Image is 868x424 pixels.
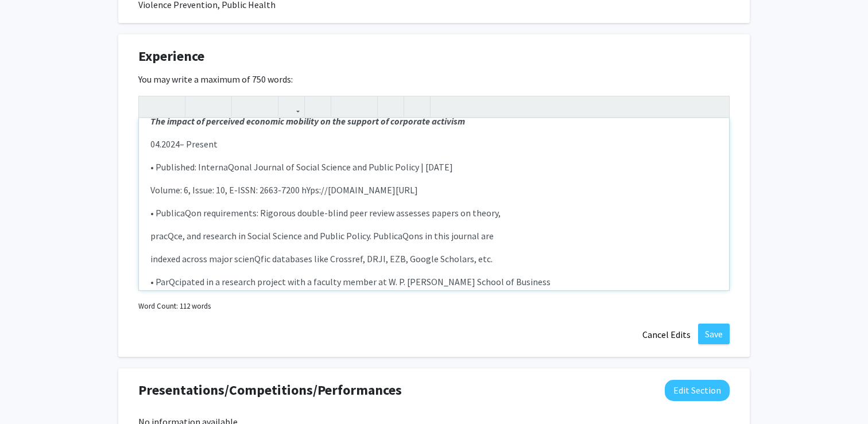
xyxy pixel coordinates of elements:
button: Save [698,324,730,344]
button: Insert Image [308,96,328,116]
p: • PublicaQon requirements: Rigorous double-blind peer review assesses papers on theory, [150,206,718,220]
button: Undo (Ctrl + Z) [142,96,162,116]
button: Ordered list [354,96,374,116]
button: Remove format [381,96,401,116]
p: 04.2024 [150,137,718,151]
em: The impact of perceived economic mobility on the support of corporate activism [150,115,465,127]
span: Presentations/Competitions/Performances [138,380,402,400]
button: Cancel Edits [635,324,698,345]
small: Word Count: 112 words [138,301,211,312]
iframe: Chat [9,372,49,415]
button: Subscript [255,96,275,116]
button: Unordered list [334,96,354,116]
button: Emphasis (Ctrl + I) [208,96,228,116]
button: Fullscreen [706,96,726,116]
button: Superscript [235,96,255,116]
button: Edit Presentations/Competitions/Performances [665,380,730,401]
p: indexed across major scienQfic databases like Crossref, DRJI, EZB, Google Scholars, etc. [150,252,718,266]
p: • Published: InternaQonal Journal of Social Science and Public Policy | [DATE] [150,160,718,174]
p: • ParQcipated in a research project with a faculty member at W. P. [PERSON_NAME] School of Business [150,275,718,289]
button: Link [281,96,301,116]
span: – Present [180,138,218,150]
p: pracQce, and research in Social Science and Public Policy. PublicaQons in this journal are [150,229,718,243]
div: Note to users with screen readers: Please deactivate our accessibility plugin for this page as it... [139,118,729,290]
button: Insert horizontal rule [407,96,427,116]
button: Redo (Ctrl + Y) [162,96,182,116]
span: Experience [138,46,204,67]
label: You may write a maximum of 750 words: [138,72,293,86]
p: Volume: 6, Issue: 10, E-ISSN: 2663-7200 hYps://[DOMAIN_NAME][URL] [150,183,718,197]
button: Strong (Ctrl + B) [188,96,208,116]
